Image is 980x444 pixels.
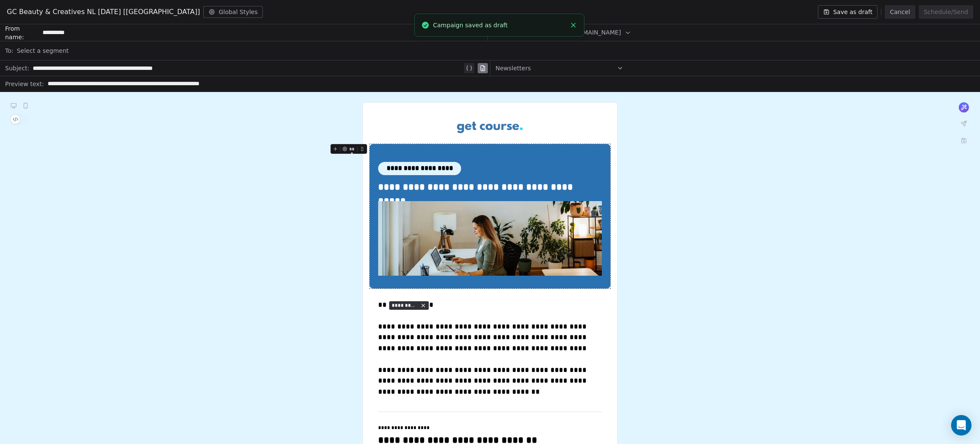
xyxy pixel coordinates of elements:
button: Save as draft [818,5,878,19]
button: Cancel [885,5,915,19]
span: From name: [5,24,39,41]
span: GC Beauty & Creatives NL [DATE] [[GEOGRAPHIC_DATA]] [7,7,200,17]
button: Close toast [568,20,579,31]
span: Select a segment [17,46,68,55]
span: Newsletters [496,64,531,72]
button: Global Styles [203,6,263,18]
button: Schedule/Send [919,5,973,19]
div: Campaign saved as draft [433,21,566,30]
span: Preview text: [5,80,44,91]
div: Open Intercom Messenger [951,415,971,435]
span: @[DOMAIN_NAME] [565,28,621,37]
span: To: [5,46,13,55]
span: Subject: [5,64,29,75]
